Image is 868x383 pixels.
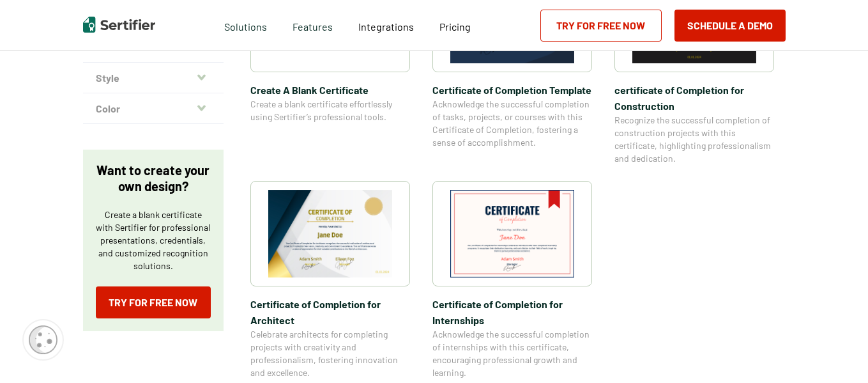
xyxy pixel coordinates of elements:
img: Sertifier | Digital Credentialing Platform [83,17,155,33]
span: Acknowledge the successful completion of tasks, projects, or courses with this Certificate of Com... [432,98,592,149]
p: Want to create your own design? [96,162,211,194]
span: Certificate of Completion​ for Internships [432,296,592,328]
span: Create a blank certificate effortlessly using Sertifier’s professional tools. [250,98,410,123]
a: Try for Free Now [540,10,662,42]
button: Schedule a Demo [674,10,786,42]
button: Style [83,63,224,93]
span: Recognize the successful completion of construction projects with this certificate, highlighting ... [614,114,774,165]
img: Certificate of Completion​ for Internships [450,190,574,277]
span: Certificate of Completion Template [432,82,592,98]
span: Acknowledge the successful completion of internships with this certificate, encouraging professio... [432,328,592,379]
span: Pricing [439,20,471,33]
img: Cookie Popup Icon [29,325,57,354]
img: Certificate of Completion​ for Architect [268,190,392,277]
p: Create a blank certificate with Sertifier for professional presentations, credentials, and custom... [96,208,211,272]
span: Celebrate architects for completing projects with creativity and professionalism, fostering innov... [250,328,410,379]
iframe: Chat Widget [804,322,868,383]
span: Features [293,17,333,33]
span: Certificate of Completion​ for Architect [250,296,410,328]
span: Integrations [358,20,414,33]
a: Try for Free Now [96,286,211,318]
a: Pricing [439,17,471,33]
a: Integrations [358,17,414,33]
a: Certificate of Completion​ for ArchitectCertificate of Completion​ for ArchitectCelebrate archite... [250,181,410,379]
button: Color [83,93,224,124]
span: certificate of Completion for Construction [614,82,774,114]
span: Create A Blank Certificate [250,82,410,98]
a: Certificate of Completion​ for InternshipsCertificate of Completion​ for InternshipsAcknowledge t... [432,181,592,379]
span: Solutions [224,17,267,33]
